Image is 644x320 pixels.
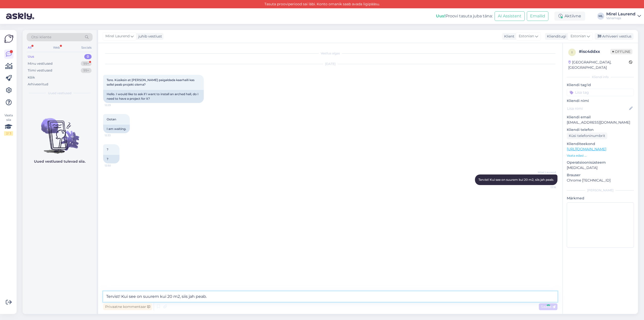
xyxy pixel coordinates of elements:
p: [MEDICAL_DATA] [567,165,634,170]
span: ? [107,148,108,151]
div: ML [597,13,604,20]
div: Arhiveeritud [28,82,48,87]
div: Vestlus algas [103,51,557,56]
div: Aktiivne [554,12,585,21]
b: Uus! [436,14,446,18]
div: Küsi telefoninumbrit [567,132,607,139]
span: 12:50 [105,164,124,167]
span: 12:33 [105,133,124,137]
div: Vaata siia [4,113,13,136]
span: Otsi kliente [31,34,51,40]
span: i [572,50,573,54]
span: Ootan [107,117,116,121]
p: Vaata edasi ... [567,153,634,158]
div: 99+ [81,61,92,66]
div: Minu vestlused [28,61,53,66]
button: Emailid [527,11,548,21]
span: Mirel Laurend [105,33,130,39]
div: [GEOGRAPHIC_DATA], [GEOGRAPHIC_DATA] [568,60,629,70]
div: Arhiveeri vestlus [595,33,633,40]
span: Offline [610,49,632,54]
p: Kliendi email [567,115,634,120]
div: Mirel Laurend [606,12,635,16]
div: Kliendi info [567,75,634,79]
div: I am waiting. [103,125,130,133]
span: Tervist! Kui see on suurem kui 20 m2, siis jah peab. [478,178,554,182]
div: Vanamaja [606,16,635,20]
a: [URL][DOMAIN_NAME] [567,147,606,151]
input: Lisa tag [567,89,634,96]
span: Uued vestlused [48,91,71,95]
p: Kliendi telefon [567,127,634,132]
div: Web [52,44,61,51]
span: 12:29 [105,103,124,107]
span: Estonian [519,33,534,39]
div: Kõik [28,75,35,80]
div: 99+ [81,68,92,73]
div: Hello. I would like to ask if I want to install an arched hall, do I need to have a project for it? [103,90,204,103]
span: Estonian [571,33,586,39]
div: [PERSON_NAME] [567,188,634,193]
div: Tiimi vestlused [28,68,52,73]
p: Operatsioonisüsteem [567,160,634,165]
div: 0 [84,54,92,59]
div: ? [103,155,119,163]
p: Klienditeekond [567,141,634,147]
p: Chrome [TECHNICAL_ID] [567,178,634,183]
div: # isc4ddxx [579,49,610,55]
p: Märkmed [567,196,634,201]
input: Lisa nimi [567,106,628,111]
div: juhib vestlust [136,34,162,39]
span: Mirel Laurend [537,170,556,174]
p: Kliendi tag'id [567,82,634,88]
div: Klient [502,34,514,39]
p: Brauser [567,172,634,178]
p: Kliendi nimi [567,98,634,103]
div: Uus [28,54,34,59]
p: [EMAIL_ADDRESS][DOMAIN_NAME] [567,120,634,125]
div: 2 / 3 [4,131,13,136]
img: No chats [23,109,97,154]
div: Socials [80,44,93,51]
span: Tere. Küsiksin et [PERSON_NAME] paigaldada kaarhalli kas sellel peab projekt olema? [107,78,195,86]
p: Uued vestlused tulevad siia. [34,159,86,164]
div: [DATE] [103,62,557,66]
div: All [27,44,32,51]
button: AI Assistent [495,11,525,21]
div: Proovi tasuta juba täna: [436,13,493,19]
a: Mirel LaurendVanamaja [606,12,641,20]
div: Klienditugi [545,34,566,39]
img: Askly Logo [4,34,14,44]
span: 13:16 [537,185,556,189]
